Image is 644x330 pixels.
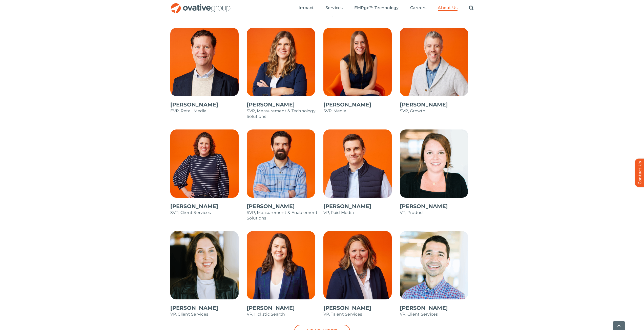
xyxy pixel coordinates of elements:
[325,5,343,11] a: Services
[410,5,427,11] a: Careers
[354,5,399,11] a: EMRge™ Technology
[325,5,343,10] span: Services
[469,5,474,11] a: Search
[354,5,399,10] span: EMRge™ Technology
[410,5,427,10] span: Careers
[438,5,458,10] span: About Us
[299,5,314,10] span: Impact
[170,3,231,7] a: OG_Full_horizontal_RGB
[438,5,458,11] a: About Us
[299,5,314,11] a: Impact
